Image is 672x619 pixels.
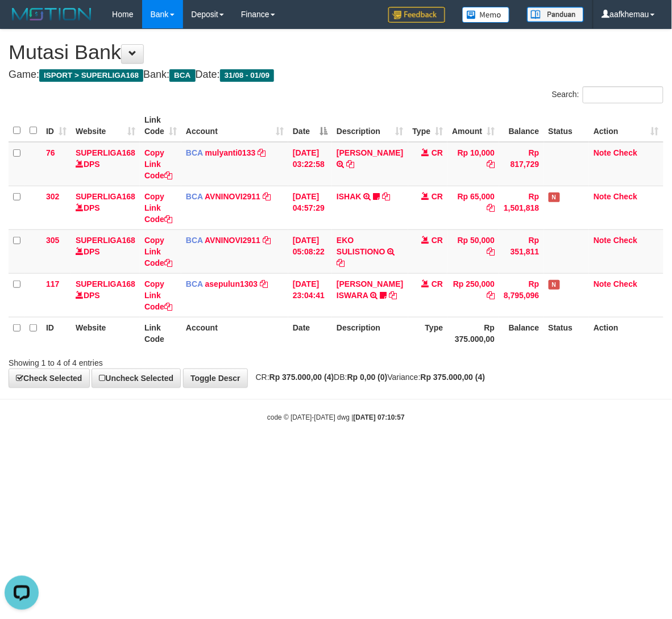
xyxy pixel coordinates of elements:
th: Status [544,110,590,142]
span: CR [432,192,443,201]
span: 31/08 - 01/09 [220,69,275,82]
a: asepulun1303 [205,279,258,288]
span: 302 [46,192,59,201]
span: BCA [186,192,203,201]
th: Link Code [140,317,181,349]
a: Note [594,192,611,201]
span: 117 [46,279,59,288]
a: Toggle Descr [183,369,248,388]
label: Search: [552,86,663,103]
th: Rp 375.000,00 [447,317,499,349]
a: [PERSON_NAME] ISWARA [337,279,403,300]
span: Has Note [549,280,560,290]
a: Uncheck Selected [92,369,181,388]
span: CR [432,236,443,245]
span: BCA [186,236,203,245]
img: MOTION_logo.png [9,6,95,23]
a: Copy DEWI PITRI NINGSIH to clipboard [346,160,354,169]
th: Balance [499,317,544,349]
span: CR: DB: Variance: [250,373,486,382]
th: Account [181,317,288,349]
a: AVNINOVI2911 [205,236,260,245]
th: Status [544,317,590,349]
a: Check [613,148,637,157]
span: 305 [46,236,59,245]
td: Rp 1,501,818 [499,186,544,229]
a: mulyanti0133 [205,148,256,157]
th: ID: activate to sort column ascending [42,110,71,142]
a: Copy mulyanti0133 to clipboard [258,148,266,157]
a: Copy AVNINOVI2911 to clipboard [263,236,271,245]
td: Rp 65,000 [447,186,499,229]
a: [PERSON_NAME] [337,148,403,157]
a: Copy AVNINOVI2911 to clipboard [263,192,271,201]
th: Link Code: activate to sort column ascending [140,110,181,142]
span: BCA [186,279,203,288]
img: Button%20Memo.svg [462,7,510,23]
td: Rp 8,795,096 [499,273,544,317]
td: [DATE] 03:22:58 [288,142,332,186]
span: CR [432,279,443,288]
h4: Game: Bank: Date: [9,69,663,81]
th: Date: activate to sort column descending [288,110,332,142]
strong: Rp 0,00 (0) [347,373,388,382]
th: Date [288,317,332,349]
a: AVNINOVI2911 [205,192,260,201]
th: Account: activate to sort column ascending [181,110,288,142]
th: ID [42,317,71,349]
strong: Rp 375.000,00 (4) [421,373,486,382]
img: panduan.png [527,7,584,22]
a: Copy DIONYSIUS ISWARA to clipboard [389,291,397,300]
td: DPS [71,273,140,317]
span: 76 [46,148,55,157]
a: Copy Rp 10,000 to clipboard [487,160,495,169]
a: Check [613,236,637,245]
a: SUPERLIGA168 [76,148,135,157]
td: Rp 817,729 [499,142,544,186]
span: BCA [186,148,203,157]
input: Search: [583,86,663,103]
a: Copy Rp 250,000 to clipboard [487,291,495,300]
a: Copy ISHAK to clipboard [382,192,390,201]
span: BCA [169,69,195,82]
td: Rp 50,000 [447,229,499,273]
button: Open LiveChat chat widget [5,5,39,39]
th: Description: activate to sort column ascending [332,110,408,142]
a: ISHAK [337,192,362,201]
a: SUPERLIGA168 [76,279,135,288]
strong: Rp 375.000,00 (4) [269,373,334,382]
small: code © [DATE]-[DATE] dwg | [267,413,405,421]
a: Copy asepulun1303 to clipboard [260,279,268,288]
td: DPS [71,142,140,186]
a: SUPERLIGA168 [76,192,135,201]
a: Check [613,279,637,288]
a: Check Selected [9,369,90,388]
a: Note [594,279,611,288]
td: Rp 351,811 [499,229,544,273]
a: Note [594,236,611,245]
td: DPS [71,186,140,229]
div: Showing 1 to 4 of 4 entries [9,353,272,369]
a: Note [594,148,611,157]
strong: [DATE] 07:10:57 [354,413,405,421]
a: Check [613,192,637,201]
a: Copy Link Code [144,236,172,267]
td: DPS [71,229,140,273]
td: [DATE] 23:04:41 [288,273,332,317]
img: Feedback.jpg [388,7,445,23]
a: EKO SULISTIONO [337,236,385,256]
a: Copy Link Code [144,148,172,180]
a: SUPERLIGA168 [76,236,135,245]
td: [DATE] 05:08:22 [288,229,332,273]
th: Type: activate to sort column ascending [408,110,448,142]
th: Website: activate to sort column ascending [71,110,140,142]
span: CR [432,148,443,157]
td: Rp 250,000 [447,273,499,317]
th: Website [71,317,140,349]
th: Type [408,317,448,349]
th: Balance [499,110,544,142]
a: Copy Rp 50,000 to clipboard [487,247,495,256]
td: [DATE] 04:57:29 [288,186,332,229]
th: Action: activate to sort column ascending [589,110,663,142]
a: Copy EKO SULISTIONO to clipboard [337,258,345,267]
